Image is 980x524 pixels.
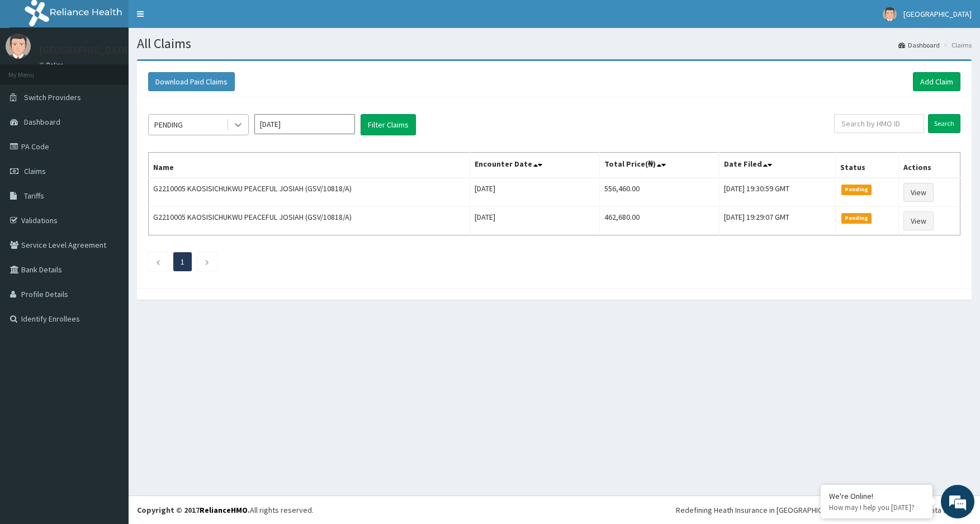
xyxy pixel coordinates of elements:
td: [DATE] [470,178,599,207]
p: [GEOGRAPHIC_DATA] [39,45,131,55]
p: How may I help you today? [829,503,924,512]
input: Search by HMO ID [834,114,924,133]
a: RelianceHMO [200,505,248,515]
button: Filter Claims [361,114,416,135]
h1: All Claims [137,36,972,51]
span: [GEOGRAPHIC_DATA] [903,9,972,19]
strong: Copyright © 2017 . [137,505,250,515]
a: Online [39,61,66,69]
li: Claims [941,40,972,50]
a: Page 1 is your current page [181,257,184,267]
textarea: Type your message and hit 'Enter' [6,305,213,344]
td: G2210005 KAOSISICHUKWU PEACEFUL JOSIAH (GSV/10818/A) [149,178,470,207]
span: Pending [841,185,872,195]
div: PENDING [154,119,183,130]
input: Search [928,114,960,133]
td: G2210005 KAOSISICHUKWU PEACEFUL JOSIAH (GSV/10818/A) [149,207,470,235]
input: Select Month and Year [254,114,355,134]
a: View [903,183,934,202]
a: Previous page [155,257,160,267]
span: Pending [841,213,872,223]
th: Status [835,153,899,178]
img: User Image [883,7,897,21]
div: We're Online! [829,491,924,501]
th: Actions [899,153,960,178]
button: Download Paid Claims [148,72,235,91]
footer: All rights reserved. [129,495,980,524]
td: [DATE] [470,207,599,235]
a: Next page [205,257,210,267]
td: [DATE] 19:29:07 GMT [719,207,835,235]
div: Redefining Heath Insurance in [GEOGRAPHIC_DATA] using Telemedicine and Data Science! [676,504,972,516]
th: Name [149,153,470,178]
div: Chat with us now [58,63,188,77]
span: Dashboard [24,117,60,127]
div: Minimize live chat window [183,6,210,32]
span: Claims [24,166,46,176]
span: Tariffs [24,191,44,201]
a: View [903,211,934,230]
span: We're online! [65,141,154,254]
th: Total Price(₦) [599,153,719,178]
th: Encounter Date [470,153,599,178]
img: d_794563401_company_1708531726252_794563401 [21,56,45,84]
img: User Image [6,34,31,59]
td: 462,680.00 [599,207,719,235]
span: Switch Providers [24,92,81,102]
a: Add Claim [913,72,960,91]
a: Dashboard [898,40,940,50]
th: Date Filed [719,153,835,178]
td: 556,460.00 [599,178,719,207]
td: [DATE] 19:30:59 GMT [719,178,835,207]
